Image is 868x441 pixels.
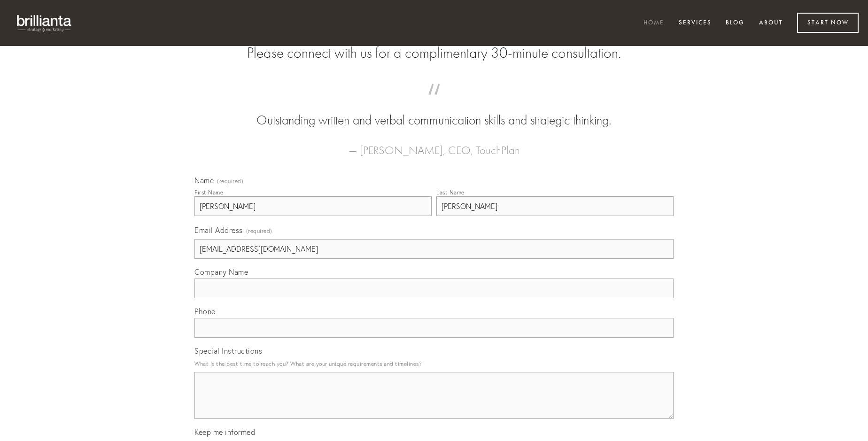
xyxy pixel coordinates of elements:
[797,13,859,33] a: Start Now
[194,267,248,277] span: Company Name
[194,225,243,235] span: Email Address
[209,130,659,160] figcaption: — [PERSON_NAME], CEO, TouchPlan
[209,93,659,111] span: “
[673,15,718,31] a: Services
[194,176,214,185] span: Name
[194,346,262,356] span: Special Instructions
[436,189,465,196] div: Last Name
[194,357,674,370] p: What is the best time to reach you? What are your unique requirements and timelines?
[194,307,216,316] span: Phone
[753,15,789,31] a: About
[637,15,670,31] a: Home
[194,189,223,196] div: First Name
[246,224,272,237] span: (required)
[9,9,80,37] img: brillianta - research, strategy, marketing
[720,15,751,31] a: Blog
[209,93,659,130] blockquote: Outstanding written and verbal communication skills and strategic thinking.
[194,44,674,62] h2: Please connect with us for a complimentary 30-minute consultation.
[217,178,243,184] span: (required)
[194,427,255,437] span: Keep me informed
